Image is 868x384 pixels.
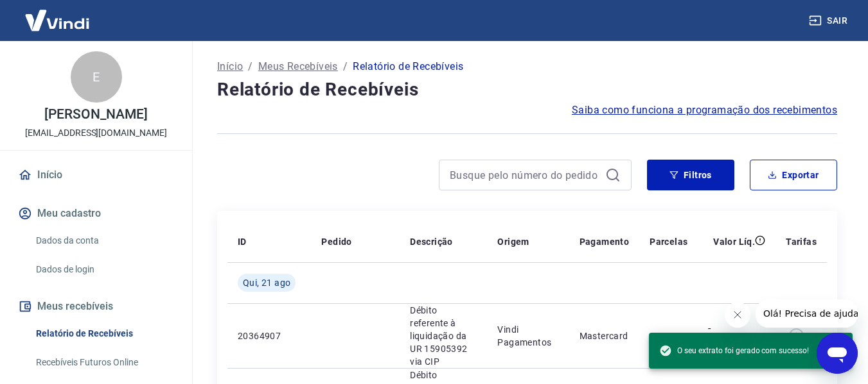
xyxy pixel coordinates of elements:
p: Débito referente à liquidação da UR 15905392 via CIP [410,304,477,368]
p: Valor Líq. [713,235,755,248]
button: Sair [806,9,853,33]
p: Vindi Pagamentos [497,323,558,349]
p: / [343,59,348,74]
p: Parcelas [650,235,687,248]
a: Saiba como funciona a programação dos recebimentos [572,103,837,118]
iframe: Mensagem da empresa [756,299,858,328]
a: Meus Recebíveis [258,59,338,74]
a: Recebíveis Futuros Online [31,349,177,376]
a: Início [15,161,177,189]
span: O seu extrato foi gerado com sucesso! [659,344,809,357]
button: Filtros [647,160,734,190]
img: Vindi [15,1,99,40]
iframe: Botão para abrir a janela de mensagens [817,333,858,374]
p: ID [238,235,247,248]
iframe: Fechar mensagem [725,302,750,328]
p: / [248,59,252,74]
span: Olá! Precisa de ajuda? [8,9,108,19]
p: 20364907 [238,330,301,342]
div: E [71,51,122,103]
p: Pagamento [580,235,630,248]
a: Dados de login [31,256,177,283]
p: Tarifas [786,235,817,248]
p: Descrição [410,235,453,248]
button: Meus recebíveis [15,292,177,321]
p: Mastercard [580,330,630,342]
h4: Relatório de Recebíveis [217,77,837,103]
button: Meu cadastro [15,199,177,228]
input: Busque pelo número do pedido [450,165,600,185]
p: Origem [497,235,529,248]
p: - [650,330,687,342]
p: -R$ 4.551,49 [708,321,765,351]
p: [PERSON_NAME] [44,108,147,121]
span: Qui, 21 ago [243,276,290,289]
p: [EMAIL_ADDRESS][DOMAIN_NAME] [25,126,167,140]
a: Dados da conta [31,228,177,254]
button: Exportar [750,160,837,190]
p: Pedido [321,235,351,248]
p: Relatório de Recebíveis [353,59,463,74]
a: Relatório de Recebíveis [31,321,177,347]
a: Início [217,59,243,74]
